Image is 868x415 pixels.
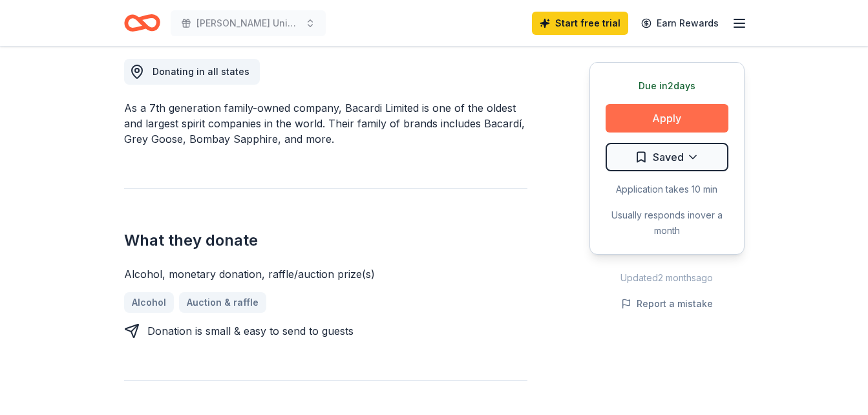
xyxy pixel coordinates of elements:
[124,230,527,251] h2: What they donate
[124,8,160,38] a: Home
[589,270,745,286] div: Updated 2 months ago
[532,12,628,35] a: Start free trial
[124,292,174,313] a: Alcohol
[179,292,266,313] a: Auction & raffle
[606,78,728,94] div: Due in 2 days
[124,100,527,147] div: As a 7th generation family-owned company, Bacardi Limited is one of the oldest and largest spirit...
[171,10,326,36] button: [PERSON_NAME] University’s 2025 Outstanding Leaders Under 40
[147,323,354,339] div: Donation is small & easy to send to guests
[606,207,728,239] div: Usually responds in over a month
[124,266,527,282] div: Alcohol, monetary donation, raffle/auction prize(s)
[606,182,728,197] div: Application takes 10 min
[196,16,300,31] span: [PERSON_NAME] University’s 2025 Outstanding Leaders Under 40
[621,296,713,312] button: Report a mistake
[606,143,728,171] button: Saved
[653,149,684,165] span: Saved
[153,66,249,77] span: Donating in all states
[606,104,728,133] button: Apply
[633,12,726,35] a: Earn Rewards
